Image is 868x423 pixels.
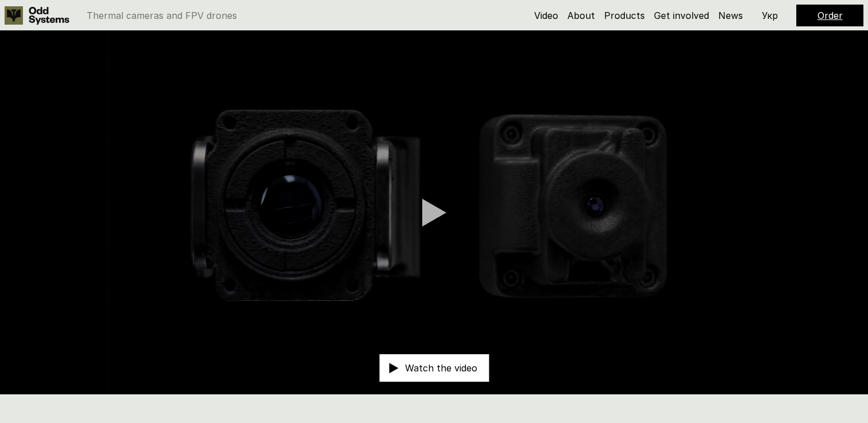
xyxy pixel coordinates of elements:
a: News [718,10,743,21]
a: Get involved [654,10,709,21]
a: Products [604,10,645,21]
p: Укр [762,11,778,20]
a: About [567,10,595,21]
p: Watch the video [405,363,477,373]
a: Video [534,10,558,21]
a: Order [818,10,843,21]
p: Thermal cameras and FPV drones [87,11,237,20]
